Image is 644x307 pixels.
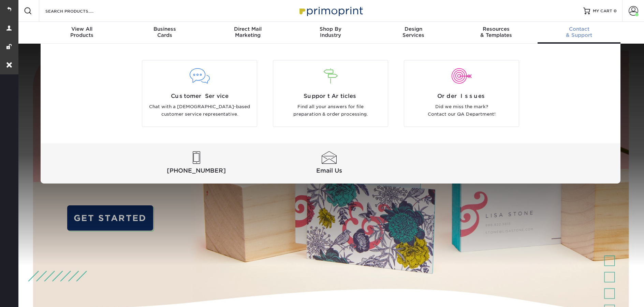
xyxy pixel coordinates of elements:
[264,166,394,175] span: Email Us
[41,26,123,38] div: Products
[372,22,455,44] a: DesignServices
[41,26,123,32] span: View All
[455,22,538,44] a: Resources& Templates
[131,166,261,175] span: [PHONE_NUMBER]
[123,22,206,44] a: BusinessCards
[289,22,372,44] a: Shop ByIndustry
[538,22,620,44] a: Contact& Support
[401,60,522,127] a: Order Issues Did we miss the mark? Contact our QA Department!
[455,26,538,32] span: Resources
[41,22,123,44] a: View AllProducts
[206,26,289,38] div: Marketing
[289,26,372,32] span: Shop By
[206,22,289,44] a: Direct MailMarketing
[206,26,289,32] span: Direct Mail
[131,151,261,175] a: [PHONE_NUMBER]
[409,92,514,100] span: Order Issues
[278,92,383,100] span: Support Articles
[593,8,612,14] span: MY CART
[296,3,365,18] img: Primoprint
[270,60,391,127] a: Support Articles Find all your answers for file preparation & order processing.
[139,60,260,127] a: Customer Service Chat with a [DEMOGRAPHIC_DATA]-based customer service representative.
[123,26,206,32] span: Business
[409,103,514,118] p: Did we miss the mark? Contact our QA Department!
[147,92,252,100] span: Customer Service
[614,9,617,13] span: 0
[289,26,372,38] div: Industry
[538,26,620,38] div: & Support
[278,103,383,118] p: Find all your answers for file preparation & order processing.
[123,26,206,38] div: Cards
[264,151,394,175] a: Email Us
[455,26,538,38] div: & Templates
[372,26,455,32] span: Design
[45,7,111,15] input: SEARCH PRODUCTS.....
[372,26,455,38] div: Services
[147,103,252,118] p: Chat with a [DEMOGRAPHIC_DATA]-based customer service representative.
[538,26,620,32] span: Contact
